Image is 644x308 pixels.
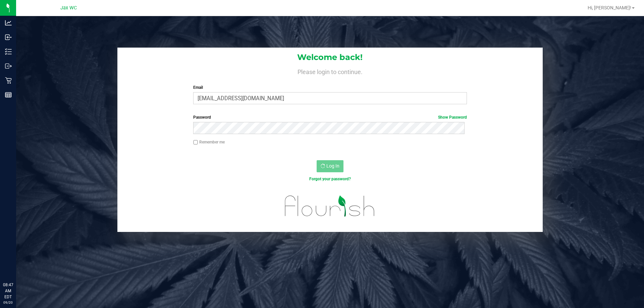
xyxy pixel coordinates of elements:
[5,91,12,98] inline-svg: Reports
[193,115,211,120] span: Password
[3,282,13,300] p: 08:47 AM EDT
[588,5,631,10] span: Hi, [PERSON_NAME]!
[5,48,12,55] inline-svg: Inventory
[3,300,13,305] p: 09/20
[326,163,339,169] span: Log In
[309,177,351,181] a: Forgot your password?
[117,53,543,62] h1: Welcome back!
[277,189,383,223] img: flourish_logo.svg
[117,67,543,75] h4: Please login to continue.
[5,77,12,84] inline-svg: Retail
[5,34,12,41] inline-svg: Inbound
[438,115,467,120] a: Show Password
[317,160,343,172] button: Log In
[193,140,198,145] input: Remember me
[5,63,12,69] inline-svg: Outbound
[5,19,12,26] inline-svg: Analytics
[60,5,77,11] span: Jax WC
[193,139,225,145] label: Remember me
[193,84,467,90] label: Email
